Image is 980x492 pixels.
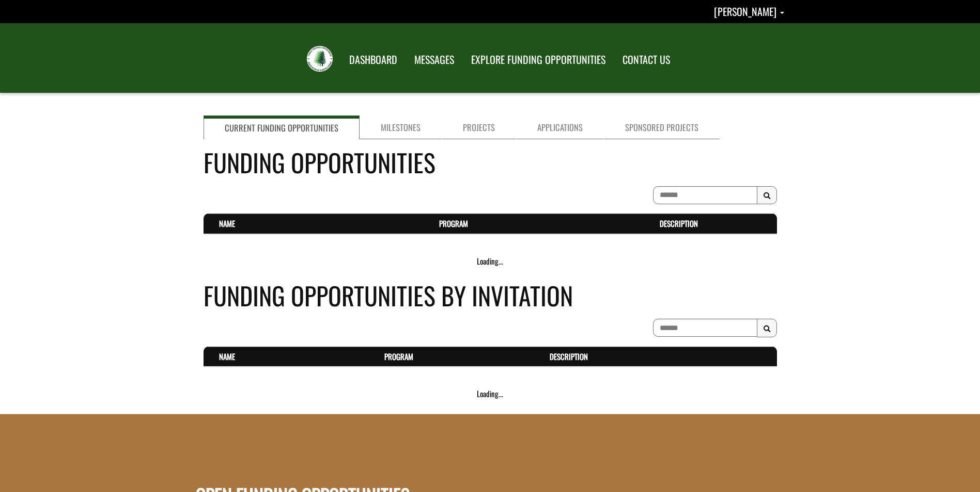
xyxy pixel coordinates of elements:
[204,144,777,181] h4: Funding Opportunities
[516,116,604,139] a: Applications
[653,319,757,337] input: To search on partial text, use the asterisk (*) wildcard character.
[714,4,776,19] span: [PERSON_NAME]
[757,186,777,205] button: Search Results
[204,116,360,139] a: Current Funding Opportunities
[653,186,757,204] input: To search on partial text, use the asterisk (*) wildcard character.
[219,351,235,362] a: Name
[615,47,678,73] a: CONTACT US
[407,47,462,73] a: MESSAGES
[714,4,784,19] a: Caitlin Miller
[219,218,235,229] a: Name
[550,351,588,362] a: Description
[442,116,516,139] a: Projects
[340,44,678,73] nav: Main Navigation
[439,218,468,229] a: Program
[660,218,698,229] a: Description
[604,116,720,139] a: Sponsored Projects
[307,46,333,72] img: FRIAA Submissions Portal
[384,351,413,362] a: Program
[204,277,777,314] h4: Funding Opportunities By Invitation
[204,388,777,399] div: Loading...
[204,256,777,267] div: Loading...
[360,116,442,139] a: Milestones
[755,347,777,367] th: Actions
[341,47,405,73] a: DASHBOARD
[463,47,613,73] a: EXPLORE FUNDING OPPORTUNITIES
[757,319,777,337] button: Search Results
